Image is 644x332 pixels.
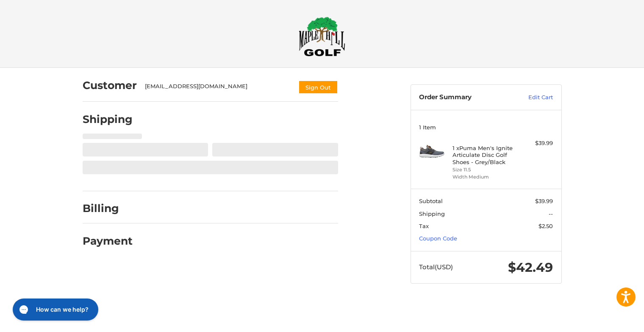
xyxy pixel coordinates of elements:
iframe: Gorgias live chat messenger [8,296,101,324]
span: Total (USD) [419,263,453,271]
h2: Payment [83,234,133,248]
h2: Customer [83,79,137,92]
span: $39.99 [535,198,553,204]
span: -- [549,210,553,217]
span: Subtotal [419,198,443,204]
span: Shipping [419,210,445,217]
img: Maple Hill Golf [299,17,345,56]
h3: 1 Item [419,124,553,131]
h4: 1 x Puma Men's Ignite Articulate Disc Golf Shoes - Grey/Black [452,145,517,165]
h2: Billing [83,202,132,215]
span: $42.49 [508,259,553,275]
span: Tax [419,223,429,229]
li: Width Medium [452,173,517,181]
div: [EMAIL_ADDRESS][DOMAIN_NAME] [145,82,290,94]
li: Size 11.5 [452,166,517,173]
span: $2.50 [539,223,553,229]
a: Edit Cart [510,93,553,102]
h2: Shipping [83,113,133,126]
button: Sign Out [298,80,338,94]
h3: Order Summary [419,93,510,102]
div: $39.99 [519,139,553,148]
a: Coupon Code [419,235,457,242]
